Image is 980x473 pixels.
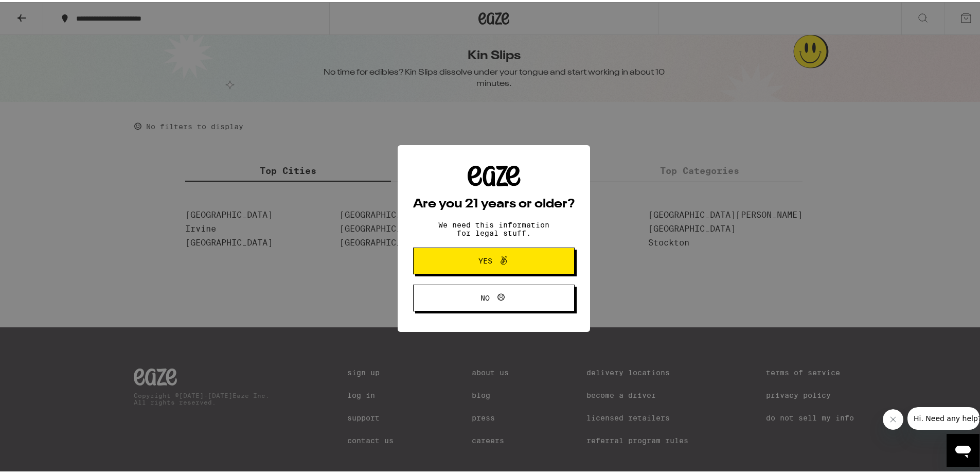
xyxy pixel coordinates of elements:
[413,196,575,208] h2: Are you 21 years or older?
[413,246,575,272] button: Yes
[883,407,903,428] iframe: Close message
[480,292,490,300] span: No
[907,405,979,428] iframe: Message from company
[947,432,979,465] iframe: Button to launch messaging window
[478,255,492,262] span: Yes
[6,7,74,15] span: Hi. Need any help?
[430,219,558,235] p: We need this information for legal stuff.
[413,283,575,309] button: No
